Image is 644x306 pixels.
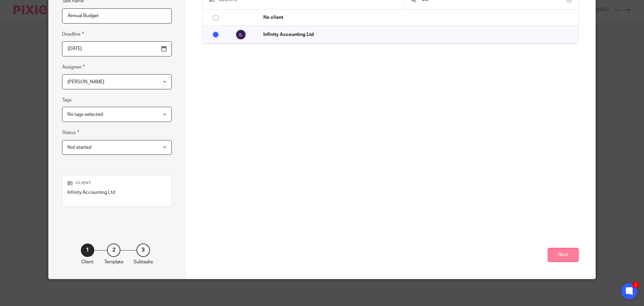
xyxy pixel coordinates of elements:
span: No tags selected [67,112,103,117]
span: Not started [67,145,91,150]
span: [PERSON_NAME] [67,80,104,84]
div: 2 [107,244,120,257]
p: Client [81,259,94,265]
p: Template [104,259,123,265]
p: Client [67,180,166,186]
div: 1 [632,281,639,288]
button: Next [548,248,579,262]
p: Infinity Accounting Ltd [263,31,575,38]
div: 1 [81,244,94,257]
input: Task name [62,8,172,24]
label: Status [62,129,79,136]
p: No client [263,14,575,21]
input: Use the arrow keys to pick a date [62,41,172,56]
img: svg%3E [235,29,246,40]
label: Deadline [62,30,84,38]
p: Infinity Accounting Ltd [67,189,166,196]
p: Subtasks [133,259,153,265]
label: Tags [62,97,71,103]
label: Assignee [62,63,85,71]
div: 3 [137,244,150,257]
